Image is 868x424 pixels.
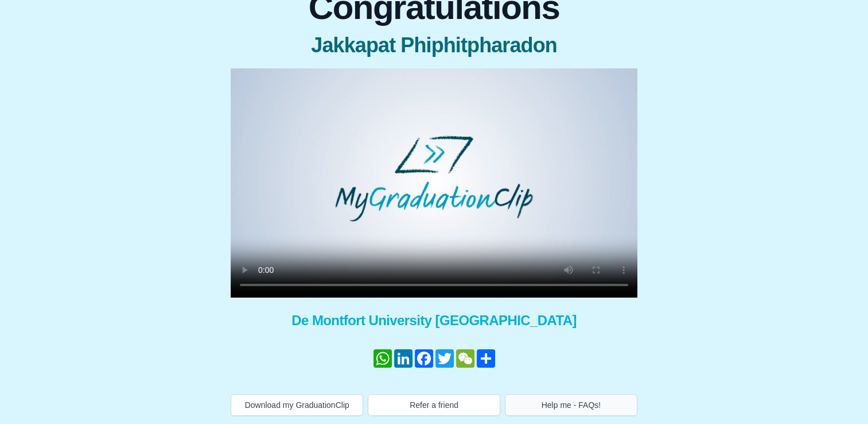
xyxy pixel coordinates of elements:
[231,394,363,416] button: Download my GraduationClip
[372,349,393,368] a: WhatsApp
[505,394,637,416] button: Help me - FAQs!
[231,311,637,330] span: De Montfort University [GEOGRAPHIC_DATA]
[414,349,434,368] a: Facebook
[476,349,496,368] a: Share
[231,34,637,57] span: Jakkapat Phiphitpharadon
[434,349,455,368] a: Twitter
[368,394,500,416] button: Refer a friend
[393,349,414,368] a: LinkedIn
[455,349,476,368] a: WeChat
